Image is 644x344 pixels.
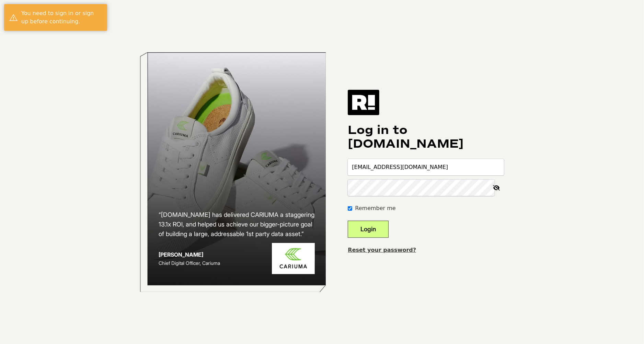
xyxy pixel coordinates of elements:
[348,123,504,151] h1: Log in to [DOMAIN_NAME]
[159,251,203,258] strong: [PERSON_NAME]
[348,90,379,115] img: Retention.com
[355,204,395,212] label: Remember me
[159,210,315,239] h2: “[DOMAIN_NAME] has delivered CARIUMA a staggering 13.1x ROI, and helped us achieve our bigger-pic...
[348,221,389,238] button: Login
[21,9,102,26] div: You need to sign in or sign up before continuing.
[272,243,315,274] img: Cariuma
[348,159,504,175] input: Email
[348,247,416,253] a: Reset your password?
[159,260,220,266] span: Chief Digital Officer, Cariuma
